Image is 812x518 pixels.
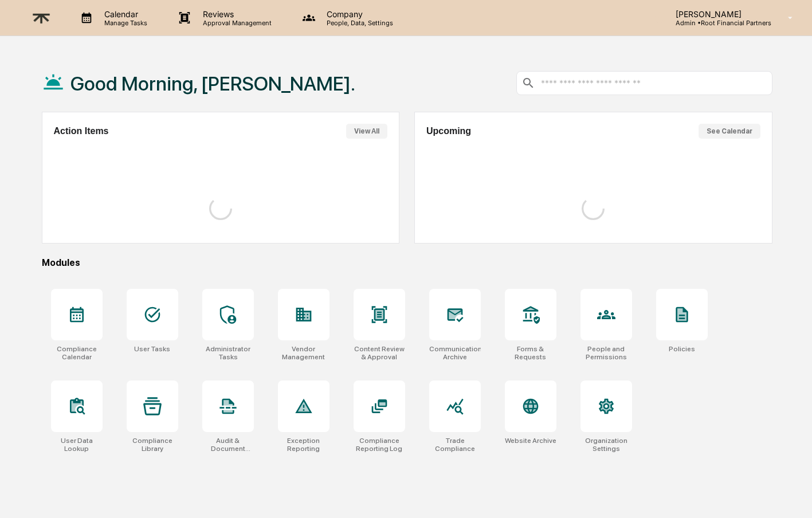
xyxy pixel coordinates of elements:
[42,257,772,268] div: Modules
[202,345,254,361] div: Administrator Tasks
[354,345,405,361] div: Content Review & Approval
[426,126,471,136] h2: Upcoming
[666,9,771,19] p: [PERSON_NAME]
[194,19,277,27] p: Approval Management
[669,345,695,353] div: Policies
[317,19,399,27] p: People, Data, Settings
[505,437,556,445] div: Website Archive
[317,9,399,19] p: Company
[95,9,153,19] p: Calendar
[134,345,170,353] div: User Tasks
[580,345,632,361] div: People and Permissions
[194,9,277,19] p: Reviews
[51,437,103,453] div: User Data Lookup
[278,345,329,361] div: Vendor Management
[346,124,387,139] button: View All
[54,126,109,136] h2: Action Items
[51,345,103,361] div: Compliance Calendar
[95,19,153,27] p: Manage Tasks
[580,437,632,453] div: Organization Settings
[127,437,178,453] div: Compliance Library
[429,437,481,453] div: Trade Compliance
[278,437,329,453] div: Exception Reporting
[699,124,760,139] button: See Calendar
[354,437,405,453] div: Compliance Reporting Log
[70,72,355,95] h1: Good Morning, [PERSON_NAME].
[28,4,55,32] img: logo
[666,19,771,27] p: Admin • Root Financial Partners
[429,345,481,361] div: Communications Archive
[202,437,254,453] div: Audit & Document Logs
[505,345,556,361] div: Forms & Requests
